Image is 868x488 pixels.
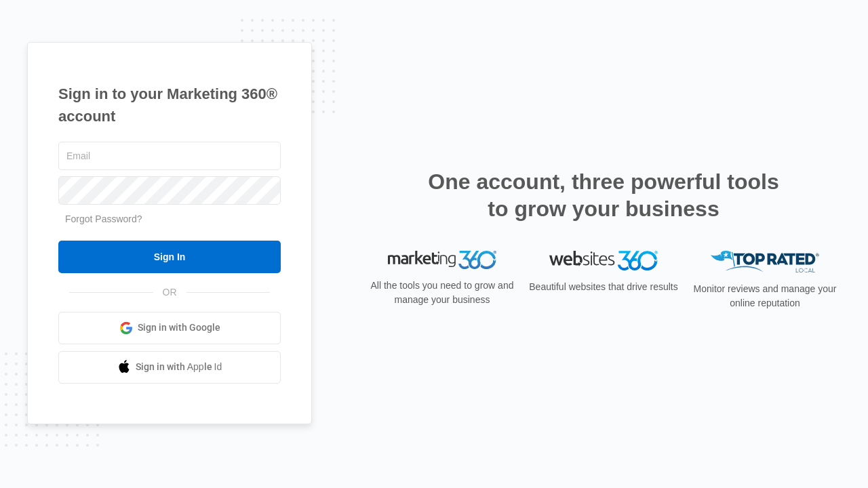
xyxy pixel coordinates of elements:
[65,213,142,224] a: Forgot Password?
[366,279,518,307] p: All the tools you need to grow and manage your business
[549,251,658,270] img: Websites 360
[153,285,186,300] span: OR
[689,282,841,310] p: Monitor reviews and manage your online reputation
[58,241,281,273] input: Sign In
[136,360,222,374] span: Sign in with Apple Id
[58,83,281,127] h1: Sign in to your Marketing 360® account
[711,251,819,273] img: Top Rated Local
[388,251,496,270] img: Marketing 360
[58,351,281,384] a: Sign in with Apple Id
[424,168,783,222] h2: One account, three powerful tools to grow your business
[138,321,220,335] span: Sign in with Google
[528,280,679,294] p: Beautiful websites that drive results
[58,142,281,170] input: Email
[58,312,281,344] a: Sign in with Google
